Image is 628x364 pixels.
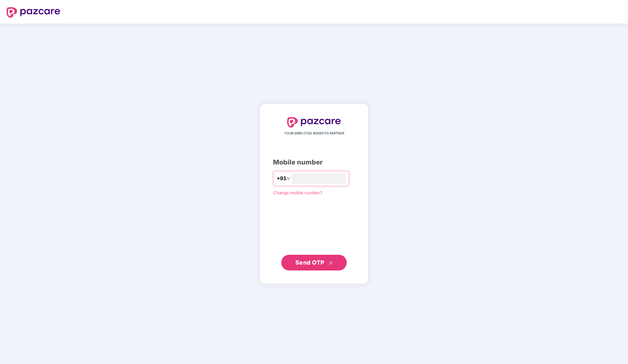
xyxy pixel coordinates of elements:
[7,7,60,18] img: logo
[329,261,333,265] span: double-right
[273,190,323,195] a: Change mobile number?
[295,259,324,266] span: Send OTP
[273,157,355,167] div: Mobile number
[287,117,341,128] img: logo
[286,177,290,181] span: down
[284,131,344,136] span: YOUR EMPLOYEE BENEFITS PARTNER
[281,255,347,270] button: Send OTPdouble-right
[277,174,286,182] span: +91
